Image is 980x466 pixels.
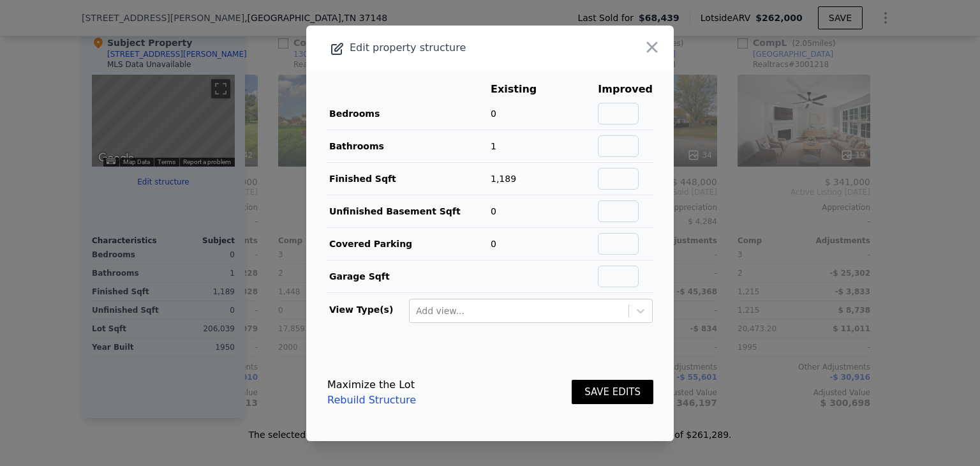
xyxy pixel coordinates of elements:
span: 1,189 [491,174,516,184]
td: View Type(s) [327,293,408,324]
td: Garage Sqft [327,260,490,292]
a: Rebuild Structure [327,393,416,408]
div: Maximize the Lot [327,377,416,393]
td: Bathrooms [327,130,490,162]
span: 0 [491,206,496,216]
th: Existing [490,81,556,98]
td: Unfinished Basement Sqft [327,195,490,227]
button: SAVE EDITS [572,380,653,405]
td: Finished Sqft [327,162,490,195]
span: 0 [491,109,496,119]
td: Covered Parking [327,227,490,260]
th: Improved [597,81,653,98]
div: Edit property structure [306,39,600,57]
td: Bedrooms [327,98,490,130]
span: 1 [491,141,496,151]
span: 0 [491,239,496,249]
